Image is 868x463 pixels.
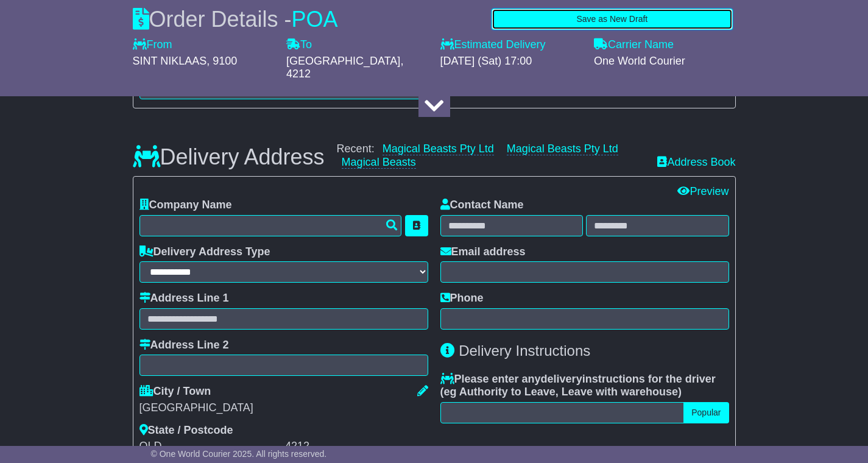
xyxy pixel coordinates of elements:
[440,199,524,212] label: Contact Name
[594,38,674,52] label: Carrier Name
[139,385,211,398] label: City / Town
[657,156,735,168] a: Address Book
[440,55,582,68] div: [DATE] (Sat) 17:00
[541,373,582,385] span: delivery
[139,440,282,453] div: QLD
[292,7,338,32] span: POA
[139,246,270,259] label: Delivery Address Type
[286,55,403,80] span: , 4212
[133,55,207,67] span: SINT NIKLAAS
[286,38,312,52] label: To
[133,145,325,169] h3: Delivery Address
[444,386,678,398] span: eg Authority to Leave, Leave with warehouse
[133,38,172,52] label: From
[337,143,646,169] div: Recent:
[285,440,428,453] div: 4212
[206,55,237,67] span: , 9100
[139,401,428,415] div: [GEOGRAPHIC_DATA]
[440,292,484,305] label: Phone
[440,38,582,52] label: Estimated Delivery
[133,6,338,32] div: Order Details -
[507,143,618,155] a: Magical Beasts Pty Ltd
[683,402,729,423] button: Popular
[677,185,729,197] a: Preview
[139,424,233,437] label: State / Postcode
[151,449,327,459] span: © One World Courier 2025. All rights reserved.
[440,246,526,259] label: Email address
[139,339,229,352] label: Address Line 2
[459,342,590,359] span: Delivery Instructions
[440,373,729,399] label: Please enter any instructions for the driver ( )
[492,9,732,30] button: Save as New Draft
[139,199,232,212] label: Company Name
[594,55,736,68] div: One World Courier
[342,156,416,169] a: Magical Beasts
[286,55,400,67] span: [GEOGRAPHIC_DATA]
[383,143,494,155] a: Magical Beasts Pty Ltd
[139,292,229,305] label: Address Line 1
